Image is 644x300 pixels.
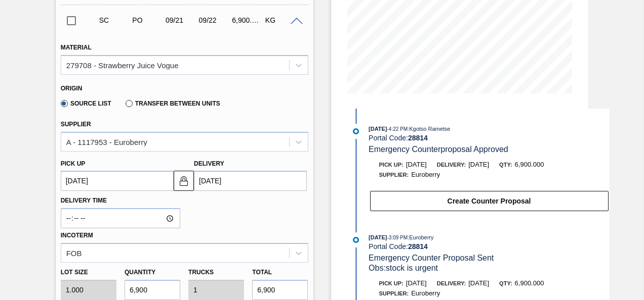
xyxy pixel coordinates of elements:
[406,279,427,287] span: [DATE]
[126,100,220,107] label: Transfer between Units
[369,134,609,142] div: Portal Code:
[194,160,224,167] label: Delivery
[353,237,359,243] img: atual
[61,232,93,239] label: Incoterm
[468,279,489,287] span: [DATE]
[97,16,132,24] div: Suggestion Created
[515,279,544,287] span: 6,900.000
[369,126,387,132] span: [DATE]
[379,172,409,178] span: Supplier:
[61,85,83,92] label: Origin
[353,128,359,134] img: atual
[437,162,466,168] span: Delivery:
[174,171,194,191] button: locked
[499,162,512,168] span: Qty:
[369,264,438,272] span: Obs: stock is urgent
[61,160,86,167] label: Pick up
[515,161,544,168] span: 6,900.000
[66,248,82,257] div: FOB
[408,242,428,251] strong: 28814
[130,16,165,24] div: Purchase order
[66,61,179,69] div: 279708 - Strawberry Juice Vogue
[369,254,494,262] span: Emergency Counter Proposal Sent
[66,137,147,146] div: A - 1117953 - Euroberry
[369,234,387,240] span: [DATE]
[406,161,427,168] span: [DATE]
[125,269,155,276] label: Quantity
[379,290,409,296] span: Supplier:
[369,145,508,154] span: Emergency Counterproposal Approved
[188,269,214,276] label: Trucks
[369,242,609,251] div: Portal Code:
[370,191,609,211] button: Create Counter Proposal
[229,16,265,24] div: 6,900.000
[408,234,433,240] span: : Euroberry
[408,134,428,142] strong: 28814
[61,265,116,280] label: Lot size
[178,175,190,187] img: locked
[468,161,489,168] span: [DATE]
[411,289,440,297] span: Euroberry
[61,44,92,51] label: Material
[499,280,512,286] span: Qty:
[61,171,174,191] input: mm/dd/yyyy
[437,280,466,286] span: Delivery:
[387,235,408,240] span: - 3:09 PM
[379,280,404,286] span: Pick up:
[263,16,298,24] div: KG
[61,121,91,128] label: Supplier
[61,193,180,208] label: Delivery Time
[61,100,111,107] label: Source List
[194,171,307,191] input: mm/dd/yyyy
[379,162,404,168] span: Pick up:
[163,16,198,24] div: 09/21/2025
[252,269,272,276] label: Total
[387,126,408,132] span: - 4:22 PM
[411,171,440,178] span: Euroberry
[196,16,232,24] div: 09/22/2025
[408,126,450,132] span: : Kgotso Rametse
